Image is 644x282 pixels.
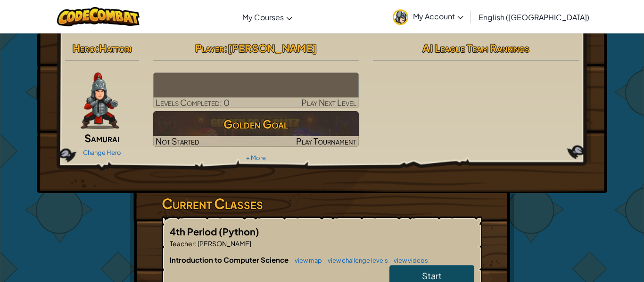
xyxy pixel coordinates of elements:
[479,12,589,22] span: English ([GEOGRAPHIC_DATA])
[99,41,132,55] span: Hattori
[83,149,121,156] a: Change Hero
[170,255,290,264] span: Introduction to Computer Science
[81,73,119,129] img: samurai.pose.png
[323,257,388,264] a: view challenge levels
[73,41,95,55] span: Hero
[388,2,468,32] a: My Account
[170,226,219,237] span: 4th Period
[195,239,197,248] span: :
[162,193,482,214] h3: Current Classes
[170,239,195,248] span: Teacher
[95,41,99,55] span: :
[153,73,359,108] a: Play Next Level
[84,131,119,145] span: Samurai
[195,41,224,55] span: Player
[242,12,284,22] span: My Courses
[156,97,230,108] span: Levels Completed: 0
[153,111,359,147] img: Golden Goal
[422,41,529,55] span: AI League Team Rankings
[153,113,359,135] h3: Golden Goal
[389,257,428,264] a: view videos
[474,4,594,30] a: English ([GEOGRAPHIC_DATA])
[238,4,297,30] a: My Courses
[224,41,228,55] span: :
[156,136,199,146] span: Not Started
[301,97,356,108] span: Play Next Level
[197,239,251,248] span: [PERSON_NAME]
[422,270,442,281] span: Start
[246,154,266,161] a: + More
[393,9,408,25] img: avatar
[228,41,317,55] span: [PERSON_NAME]
[153,111,359,147] a: Golden GoalNot StartedPlay Tournament
[290,257,322,264] a: view map
[296,136,356,146] span: Play Tournament
[57,7,140,26] img: CodeCombat logo
[413,11,463,21] span: My Account
[219,226,259,237] span: (Python)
